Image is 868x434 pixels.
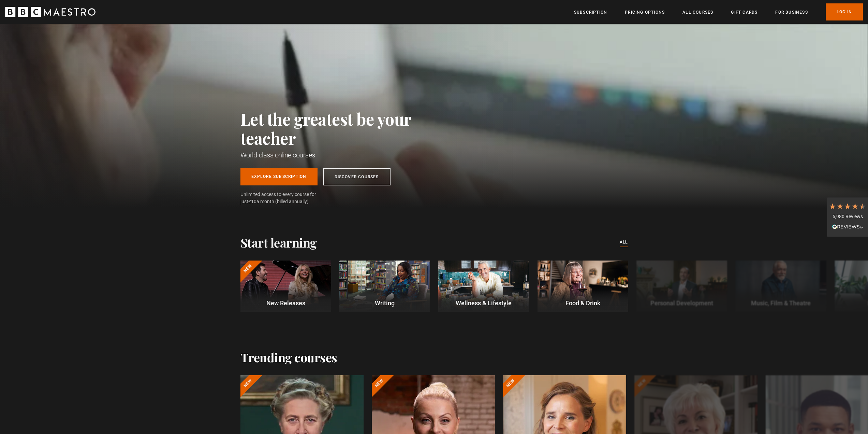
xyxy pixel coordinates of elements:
p: Music, Film & Theatre [735,298,826,308]
div: 5,980 ReviewsRead All Reviews [827,197,868,237]
a: Personal Development [636,261,727,312]
p: Writing [339,298,430,308]
div: Read All Reviews [829,223,866,232]
a: Wellness & Lifestyle [438,261,529,312]
h2: Trending courses [240,350,337,364]
h2: Start learning [240,235,317,250]
h1: World-class online courses [240,150,442,160]
a: New New Releases [240,261,331,312]
p: New Releases [240,298,331,308]
p: Food & Drink [538,298,628,308]
a: Writing [339,261,430,312]
a: For business [775,9,808,16]
span: Unlimited access to every course for just a month (billed annually) [240,191,333,205]
a: Subscription [574,9,607,16]
div: 4.7 Stars [829,202,866,210]
a: Gift Cards [731,9,757,16]
div: 5,980 Reviews [829,213,866,220]
p: Personal Development [636,298,727,308]
a: Log In [826,3,863,20]
a: Explore Subscription [240,168,318,185]
p: Wellness & Lifestyle [438,298,529,308]
a: Discover Courses [323,168,391,185]
a: Food & Drink [538,261,628,312]
h2: Let the greatest be your teacher [240,109,442,148]
a: Music, Film & Theatre [735,261,826,312]
nav: Primary [574,3,863,20]
img: REVIEWS.io [832,224,863,229]
a: All [620,239,628,246]
span: £10 [248,199,256,204]
a: All Courses [682,9,713,16]
svg: BBC Maestro [5,7,95,17]
a: Pricing Options [625,9,665,16]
